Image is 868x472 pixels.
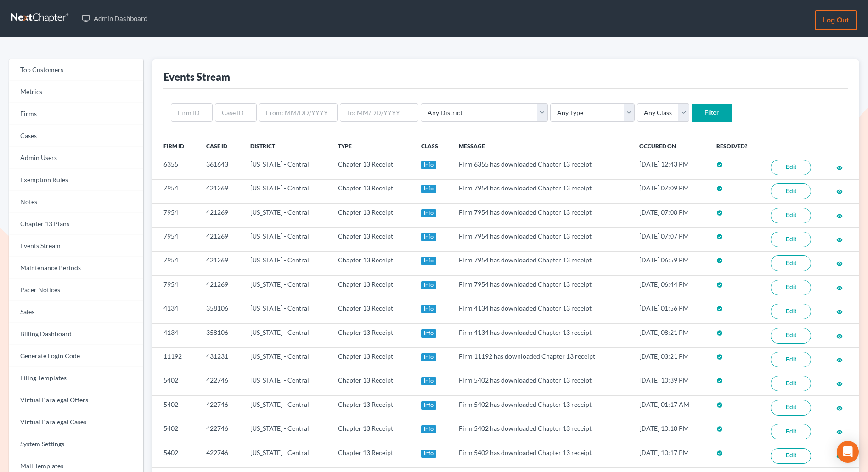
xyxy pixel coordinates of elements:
a: Chapter 13 Plans [9,213,143,235]
td: Firm 5402 has downloaded Chapter 13 receipt [451,372,632,395]
td: [DATE] 10:18 PM [632,420,709,444]
td: 5402 [152,444,199,467]
a: Edit [771,448,811,464]
th: Class [414,137,451,155]
td: Firm 7954 has downloaded Chapter 13 receipt [451,276,632,300]
td: [US_STATE] - Central [243,444,331,467]
td: 421269 [199,179,242,203]
a: visibility [836,283,843,291]
td: Chapter 13 Receipt [331,372,414,395]
td: [DATE] 10:39 PM [632,372,709,395]
div: Info [421,450,437,458]
td: 422746 [199,420,242,444]
input: Firm ID [171,103,213,122]
i: visibility [836,237,843,243]
a: visibility [836,163,843,171]
a: visibility [836,307,843,315]
td: 421269 [199,276,242,300]
td: Chapter 13 Receipt [331,396,414,420]
td: 422746 [199,372,242,395]
a: System Settings [9,433,143,455]
i: visibility [836,165,843,171]
td: [DATE] 12:43 PM [632,155,709,179]
div: Info [421,329,437,338]
th: Type [331,137,414,155]
th: District [243,137,331,155]
td: [US_STATE] - Central [243,179,331,203]
a: Virtual Paralegal Offers [9,389,143,411]
i: visibility [836,309,843,315]
td: [US_STATE] - Central [243,420,331,444]
td: Firm 7954 has downloaded Chapter 13 receipt [451,203,632,227]
td: Firm 7954 has downloaded Chapter 13 receipt [451,228,632,251]
td: [US_STATE] - Central [243,276,331,300]
a: visibility [836,379,843,387]
td: [US_STATE] - Central [243,300,331,323]
div: Events Stream [163,70,230,83]
td: 421269 [199,228,242,251]
td: 422746 [199,396,242,420]
a: visibility [836,259,843,267]
td: Firm 6355 has downloaded Chapter 13 receipt [451,155,632,179]
td: Chapter 13 Receipt [331,444,414,467]
a: Edit [771,376,811,391]
a: visibility [836,235,843,243]
i: visibility [836,357,843,363]
div: Open Intercom Messenger [837,441,859,463]
td: 421269 [199,203,242,227]
a: visibility [836,355,843,363]
i: check_circle [716,354,723,360]
th: Firm ID [152,137,199,155]
a: Edit [771,424,811,439]
td: [DATE] 10:17 PM [632,444,709,467]
td: [US_STATE] - Central [243,228,331,251]
td: 6355 [152,155,199,179]
td: 7954 [152,228,199,251]
a: Billing Dashboard [9,323,143,345]
td: 4134 [152,300,199,323]
th: Message [451,137,632,155]
td: [DATE] 06:44 PM [632,276,709,300]
a: Maintenance Periods [9,257,143,279]
a: Firms [9,103,143,125]
i: visibility [836,285,843,291]
div: Info [421,233,437,241]
td: Chapter 13 Receipt [331,251,414,275]
div: Info [421,257,437,265]
td: Firm 5402 has downloaded Chapter 13 receipt [451,444,632,467]
div: Info [421,401,437,410]
td: 7954 [152,251,199,275]
td: Chapter 13 Receipt [331,420,414,444]
td: 5402 [152,372,199,395]
div: Info [421,377,437,385]
i: check_circle [716,330,723,336]
td: Chapter 13 Receipt [331,155,414,179]
td: Firm 7954 has downloaded Chapter 13 receipt [451,179,632,203]
a: visibility [836,187,843,195]
a: Log out [815,10,857,30]
td: Firm 7954 has downloaded Chapter 13 receipt [451,251,632,275]
a: Edit [771,352,811,367]
td: [DATE] 08:21 PM [632,323,709,347]
input: Case ID [215,103,257,122]
td: 361643 [199,155,242,179]
i: check_circle [716,282,723,288]
td: 421269 [199,251,242,275]
i: visibility [836,405,843,411]
a: Edit [771,183,811,199]
a: Virtual Paralegal Cases [9,411,143,433]
div: Info [421,209,437,217]
a: Cases [9,125,143,147]
i: check_circle [716,426,723,432]
input: Filter [692,104,732,122]
a: Sales [9,301,143,323]
i: check_circle [716,378,723,384]
i: check_circle [716,161,723,168]
i: check_circle [716,233,723,240]
a: visibility [836,211,843,219]
td: Firm 5402 has downloaded Chapter 13 receipt [451,420,632,444]
a: Edit [771,160,811,175]
input: From: MM/DD/YYYY [259,103,338,122]
a: Edit [771,400,811,416]
td: Chapter 13 Receipt [331,348,414,372]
